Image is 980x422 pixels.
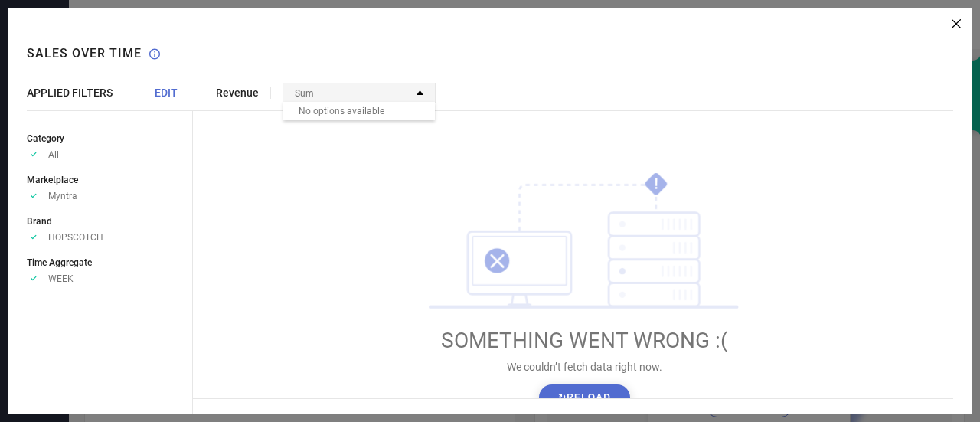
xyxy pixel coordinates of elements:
span: WEEK [48,273,73,284]
span: Time Aggregate [27,257,92,268]
span: No options available [299,106,384,116]
span: SOMETHING WENT WRONG :( [441,328,728,353]
button: ↻Reload [539,384,630,411]
span: APPLIED FILTERS [27,87,113,99]
span: Sum [295,88,314,99]
span: HOPSCOTCH [48,232,103,243]
span: Revenue [216,87,259,99]
h1: Sales over time [27,46,142,61]
span: Category [27,133,64,144]
span: EDIT [155,87,178,99]
span: Myntra [48,191,77,201]
span: Brand [27,216,52,227]
span: Marketplace [27,175,78,185]
tspan: ! [655,175,659,192]
span: All [48,149,59,160]
span: We couldn’t fetch data right now. [507,361,662,373]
